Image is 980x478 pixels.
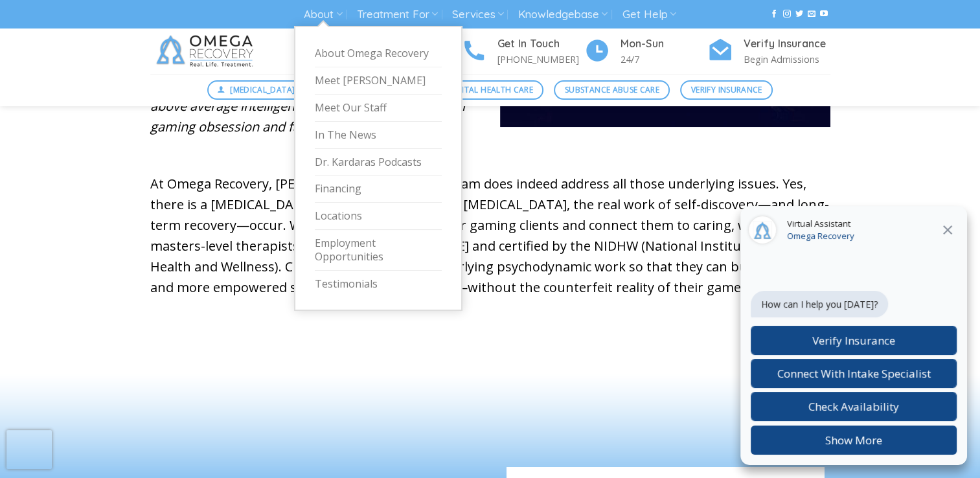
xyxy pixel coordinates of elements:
[315,122,442,149] a: In The News
[622,3,676,27] a: Get Help
[315,203,442,230] a: Locations
[315,230,442,271] a: Employment Opportunities
[207,80,306,100] a: [MEDICAL_DATA]
[744,36,830,52] h4: Verify Insurance
[150,174,830,298] p: At Omega Recovery, [PERSON_NAME] unique program does indeed address all those underlying issues. ...
[554,80,670,100] a: Substance Abuse Care
[565,84,659,96] span: Substance Abuse Care
[452,3,503,27] a: Services
[437,80,543,100] a: Mental Health Care
[230,84,295,96] span: [MEDICAL_DATA]
[304,3,342,27] a: About
[497,36,584,52] h4: Get In Touch
[315,67,442,95] a: Meet [PERSON_NAME]
[621,52,707,67] p: 24/7
[461,36,584,67] a: Get In Touch [PHONE_NUMBER]
[150,28,264,74] img: Omega Recovery
[315,271,442,297] a: Testimonials
[744,52,830,67] p: Begin Admissions
[497,52,584,67] p: [PHONE_NUMBER]
[795,10,803,19] a: Follow on Twitter
[680,80,773,100] a: Verify Insurance
[820,10,828,19] a: Follow on YouTube
[315,149,442,176] a: Dr. Kardaras Podcasts
[448,84,533,96] span: Mental Health Care
[315,95,442,122] a: Meet Our Staff
[707,36,830,67] a: Verify Insurance Begin Admissions
[770,10,778,19] a: Follow on Facebook
[315,40,442,67] a: About Omega Recovery
[782,10,790,19] a: Follow on Instagram
[691,84,762,96] span: Verify Insurance
[357,3,438,27] a: Treatment For
[315,176,442,203] a: Financing
[518,3,608,27] a: Knowledgebase
[621,36,707,52] h4: Mon-Sun
[808,10,815,19] a: Send us an email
